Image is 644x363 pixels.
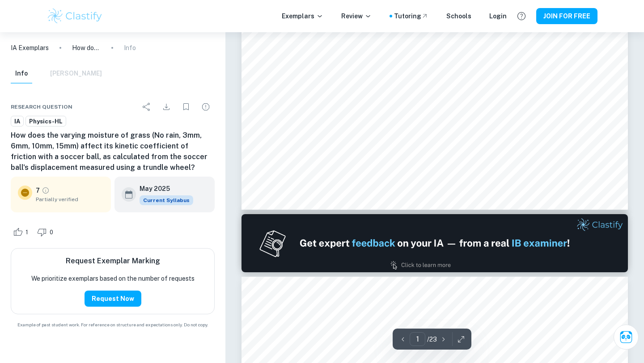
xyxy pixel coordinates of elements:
[241,214,628,272] img: Ad
[11,130,215,173] h6: How does the varying moisture of grass (No rain, 3mm, 6mm, 10mm, 15mm) affect its kinetic coeffic...
[47,7,103,25] img: Clastify logo
[85,291,141,307] button: Request Now
[282,11,323,21] p: Exemplars
[124,43,136,53] p: Info
[11,43,49,53] a: IA Exemplars
[11,116,24,127] a: IA
[138,98,156,116] div: Share
[140,184,186,194] h6: May 2025
[35,225,58,239] div: Dislike
[36,186,40,195] p: 7
[536,8,597,24] button: JOIN FOR FREE
[66,256,160,266] h6: Request Exemplar Marking
[341,11,372,21] p: Review
[427,334,437,344] p: / 23
[197,98,215,116] div: Report issue
[140,195,193,205] div: This exemplar is based on the current syllabus. Feel free to refer to it for inspiration/ideas wh...
[177,98,195,116] div: Bookmark
[394,11,428,21] a: Tutoring
[614,325,639,350] button: Ask Clai
[11,225,33,239] div: Like
[446,11,471,21] a: Schools
[157,98,175,116] div: Download
[25,116,66,127] a: Physics-HL
[489,11,507,21] a: Login
[11,117,23,126] span: IA
[26,117,66,126] span: Physics-HL
[11,64,32,84] button: Info
[140,195,193,205] span: Current Syllabus
[514,8,529,24] button: Help and Feedback
[31,274,195,283] p: We prioritize exemplars based on the number of requests
[42,186,50,194] a: Grade partially verified
[45,228,58,237] span: 0
[11,103,72,111] span: Research question
[11,321,215,328] span: Example of past student work. For reference on structure and expectations only. Do not copy.
[36,195,104,203] span: Partially verified
[72,43,101,53] p: How does the varying moisture of grass (No rain, 3mm, 6mm, 10mm, 15mm) affect its kinetic coeffic...
[21,228,33,237] span: 1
